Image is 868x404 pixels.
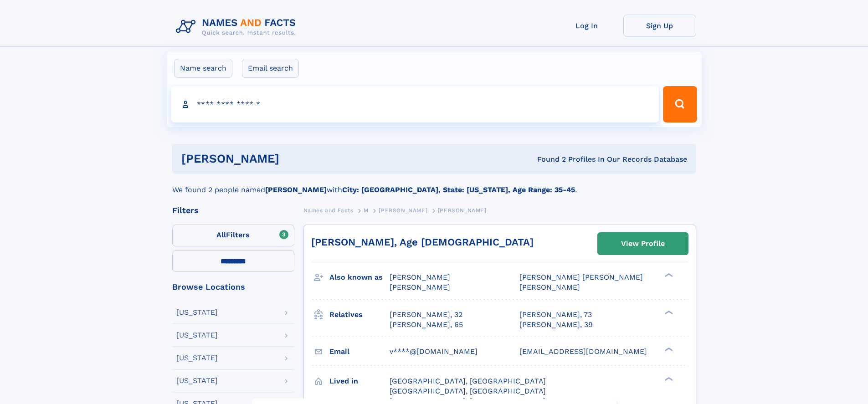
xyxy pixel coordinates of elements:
[519,273,643,281] span: [PERSON_NAME] [PERSON_NAME]
[390,320,463,330] a: [PERSON_NAME], 65
[329,307,390,322] h3: Relatives
[311,236,534,248] a: [PERSON_NAME], Age [DEMOGRAPHIC_DATA]
[176,354,218,362] div: [US_STATE]
[176,377,218,384] div: [US_STATE]
[663,346,673,352] div: ❯
[598,233,688,255] a: View Profile
[379,205,427,216] a: [PERSON_NAME]
[329,344,390,359] h3: Email
[623,15,696,37] a: Sign Up
[621,233,665,254] div: View Profile
[390,310,462,320] a: [PERSON_NAME], 32
[342,185,575,194] b: City: [GEOGRAPHIC_DATA], State: [US_STATE], Age Range: 35-45
[519,347,647,356] span: [EMAIL_ADDRESS][DOMAIN_NAME]
[390,377,546,385] span: [GEOGRAPHIC_DATA], [GEOGRAPHIC_DATA]
[174,59,232,78] label: Name search
[172,225,294,246] label: Filters
[663,86,697,123] button: Search Button
[303,205,354,216] a: Names and Facts
[329,373,390,389] h3: Lived in
[663,309,673,315] div: ❯
[438,207,487,214] span: [PERSON_NAME]
[379,207,427,214] span: [PERSON_NAME]
[242,59,299,78] label: Email search
[172,283,294,291] div: Browse Locations
[663,376,673,382] div: ❯
[265,185,327,194] b: [PERSON_NAME]
[364,205,369,216] a: M
[390,273,450,281] span: [PERSON_NAME]
[171,86,659,123] input: search input
[390,283,450,291] span: [PERSON_NAME]
[181,153,408,164] h1: [PERSON_NAME]
[519,310,592,320] a: [PERSON_NAME], 73
[172,206,294,215] div: Filters
[663,272,673,278] div: ❯
[519,320,593,330] a: [PERSON_NAME], 39
[176,332,218,339] div: [US_STATE]
[364,207,369,214] span: M
[216,230,226,239] span: All
[329,270,390,285] h3: Also known as
[390,387,546,395] span: [GEOGRAPHIC_DATA], [GEOGRAPHIC_DATA]
[550,15,623,37] a: Log In
[172,15,303,39] img: Logo Names and Facts
[408,154,687,164] div: Found 2 Profiles In Our Records Database
[172,174,696,195] div: We found 2 people named with .
[176,309,218,316] div: [US_STATE]
[519,283,580,291] span: [PERSON_NAME]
